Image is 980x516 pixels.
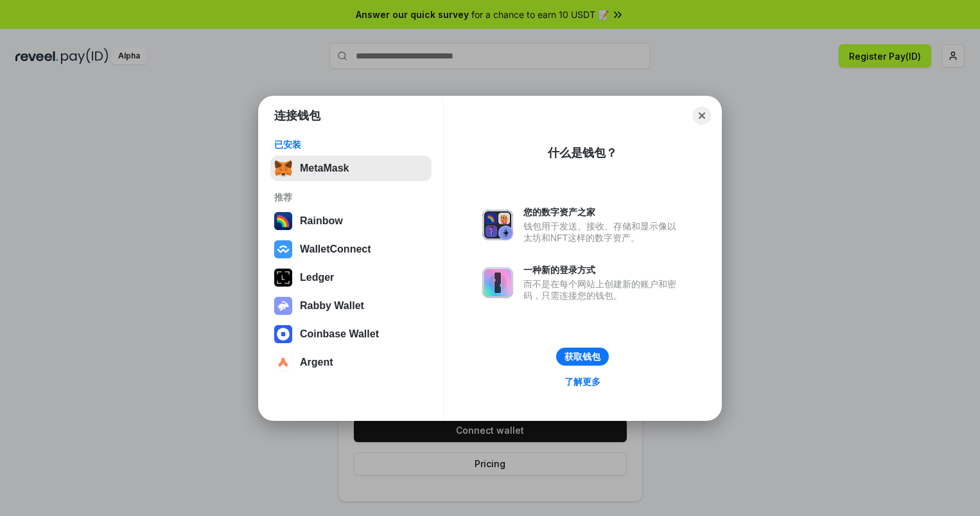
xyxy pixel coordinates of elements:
button: MetaMask [270,156,432,181]
a: 了解更多 [557,373,608,390]
div: 您的数字资产之家 [523,206,683,218]
button: Ledger [270,265,432,290]
h1: 连接钱包 [274,108,320,123]
img: svg+xml,%3Csvg%20width%3D%2228%22%20height%3D%2228%22%20viewBox%3D%220%200%2028%2028%22%20fill%3D... [274,325,292,343]
img: svg+xml,%3Csvg%20width%3D%2228%22%20height%3D%2228%22%20viewBox%3D%220%200%2028%2028%22%20fill%3D... [274,240,292,258]
button: Coinbase Wallet [270,321,432,347]
div: 获取钱包 [564,351,600,362]
div: 了解更多 [564,376,600,387]
div: 钱包用于发送、接收、存储和显示像以太坊和NFT这样的数字资产。 [523,220,683,244]
div: 推荐 [274,191,428,203]
img: svg+xml,%3Csvg%20fill%3D%22none%22%20height%3D%2233%22%20viewBox%3D%220%200%2035%2033%22%20width%... [274,159,292,177]
div: Rabby Wallet [300,300,364,312]
img: svg+xml,%3Csvg%20xmlns%3D%22http%3A%2F%2Fwww.w3.org%2F2000%2Fsvg%22%20fill%3D%22none%22%20viewBox... [482,209,513,240]
img: svg+xml,%3Csvg%20xmlns%3D%22http%3A%2F%2Fwww.w3.org%2F2000%2Fsvg%22%20width%3D%2228%22%20height%3... [274,269,292,287]
div: MetaMask [300,163,349,174]
img: svg+xml,%3Csvg%20width%3D%22120%22%20height%3D%22120%22%20viewBox%3D%220%200%20120%20120%22%20fil... [274,212,292,230]
img: svg+xml,%3Csvg%20xmlns%3D%22http%3A%2F%2Fwww.w3.org%2F2000%2Fsvg%22%20fill%3D%22none%22%20viewBox... [274,297,292,315]
div: 一种新的登录方式 [523,264,683,276]
img: svg+xml,%3Csvg%20xmlns%3D%22http%3A%2F%2Fwww.w3.org%2F2000%2Fsvg%22%20fill%3D%22none%22%20viewBox... [482,267,513,298]
button: 获取钱包 [556,348,609,366]
div: Argent [300,357,333,368]
div: Rainbow [300,215,343,227]
div: Ledger [300,272,334,283]
button: Argent [270,350,432,375]
div: 什么是钱包？ [548,145,617,161]
div: 而不是在每个网站上创建新的账户和密码，只需连接您的钱包。 [523,278,683,301]
div: Coinbase Wallet [300,328,379,340]
button: WalletConnect [270,236,432,262]
button: Rainbow [270,208,432,234]
button: Close [693,107,711,125]
button: Rabby Wallet [270,293,432,319]
div: 已安装 [274,139,428,150]
div: WalletConnect [300,244,371,255]
img: svg+xml,%3Csvg%20width%3D%2228%22%20height%3D%2228%22%20viewBox%3D%220%200%2028%2028%22%20fill%3D... [274,353,292,371]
